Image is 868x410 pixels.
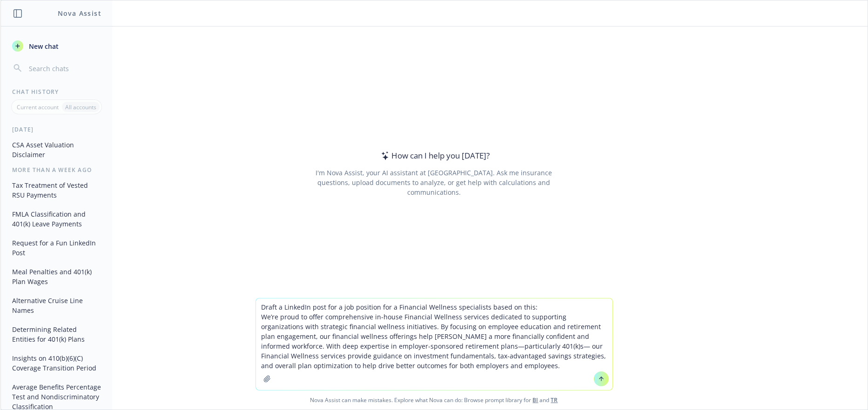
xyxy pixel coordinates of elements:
[8,137,105,162] button: CSA Asset Valuation Disclaimer
[533,396,538,404] a: BI
[1,88,112,96] div: Chat History
[58,8,101,18] h1: Nova Assist
[27,41,59,51] span: New chat
[65,103,96,111] p: All accounts
[8,293,105,318] button: Alternative Cruise Line Names
[303,168,565,197] div: I'm Nova Assist, your AI assistant at [GEOGRAPHIC_DATA]. Ask me insurance questions, upload docum...
[8,264,105,289] button: Meal Penalties and 401(k) Plan Wages
[17,103,59,111] p: Current account
[27,62,101,75] input: Search chats
[551,396,558,404] a: TR
[8,206,105,231] button: FMLA Classification and 401(k) Leave Payments
[8,350,105,376] button: Insights on 410(b)(6)(C) Coverage Transition Period
[8,38,105,54] button: New chat
[1,126,112,133] div: [DATE]
[8,322,105,347] button: Determining Related Entities for 401(k) Plans
[8,178,105,203] button: Tax Treatment of Vested RSU Payments
[378,150,490,162] div: How can I help you [DATE]?
[256,298,612,390] textarea: Draft a LinkedIn post for a job position for a Financial Wellness specialists based on this: We’r...
[8,235,105,260] button: Request for a Fun LinkedIn Post
[1,166,112,174] div: More than a week ago
[4,390,864,410] span: Nova Assist can make mistakes. Explore what Nova can do: Browse prompt library for and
